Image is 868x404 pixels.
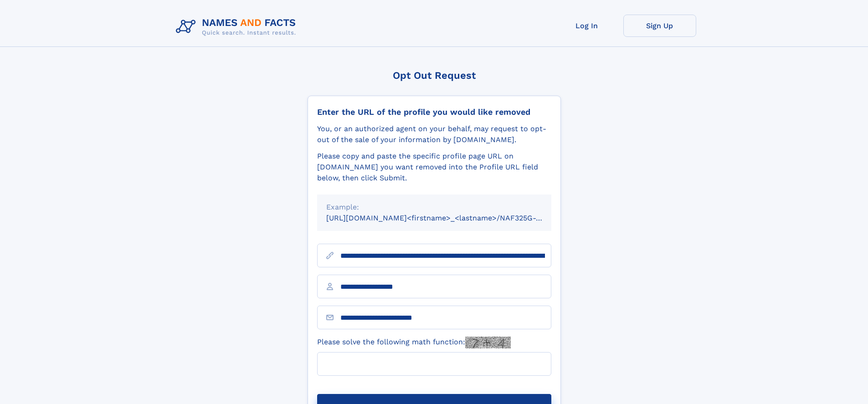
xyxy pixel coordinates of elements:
label: Please solve the following math function: [317,337,511,348]
small: [URL][DOMAIN_NAME]<firstname>_<lastname>/NAF325G-xxxxxxxx [326,214,569,222]
div: You, or an authorized agent on your behalf, may request to opt-out of the sale of your informatio... [317,123,551,145]
a: Log In [550,15,623,37]
img: Logo Names and Facts [172,15,303,39]
div: Enter the URL of the profile you would like removed [317,107,551,117]
div: Opt Out Request [308,70,561,81]
div: Please copy and paste the specific profile page URL on [DOMAIN_NAME] you want removed into the Pr... [317,151,551,184]
div: Example: [326,202,542,213]
a: Sign Up [623,15,696,37]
